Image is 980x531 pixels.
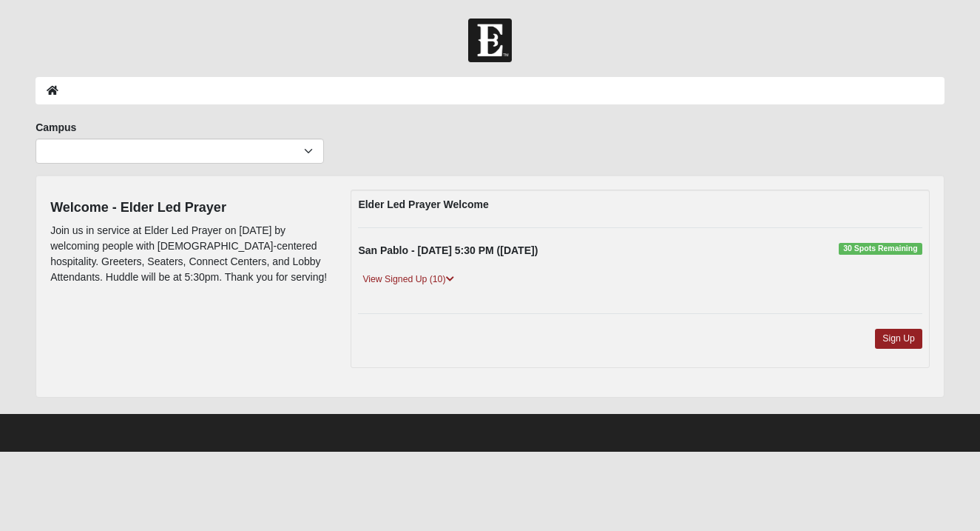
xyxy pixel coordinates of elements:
[468,19,512,62] img: Church of Eleven22 Logo
[875,329,922,349] a: Sign Up
[358,244,538,256] strong: San Pablo - [DATE] 5:30 PM ([DATE])
[839,243,922,255] span: 30 Spots Remaining
[358,272,458,287] a: View Signed Up (10)
[50,223,328,285] p: Join us in service at Elder Led Prayer on [DATE] by welcoming people with [DEMOGRAPHIC_DATA]-cent...
[50,200,328,216] h4: Welcome - Elder Led Prayer
[36,120,76,135] label: Campus
[358,198,488,210] strong: Elder Led Prayer Welcome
